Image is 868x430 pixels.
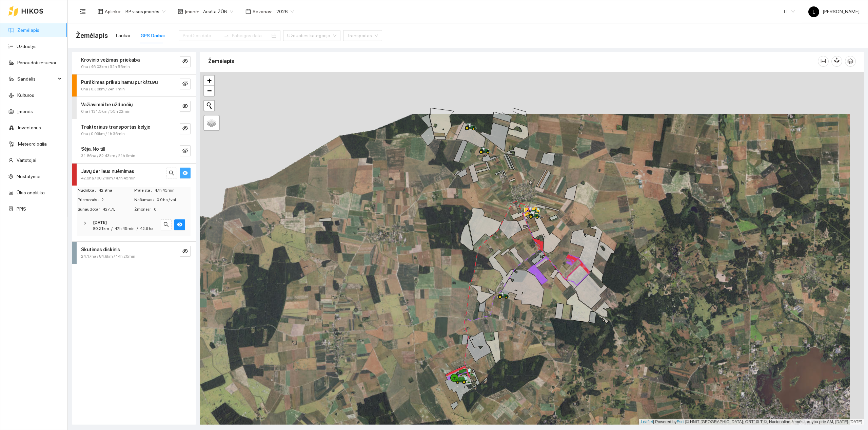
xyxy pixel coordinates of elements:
button: menu-fold [76,5,90,18]
span: 0ha / 0.09km / 1h 36min [81,131,125,137]
button: eye-invisible [180,145,191,156]
button: Initiate a new search [204,101,214,111]
div: Javų derliaus nuėmimas42.9ha / 80.21km / 47h 45minsearcheye [72,164,196,186]
span: | [685,420,686,424]
button: eye-invisible [180,246,191,257]
span: 0.9 ha / val. [157,197,190,203]
span: right [83,221,87,225]
span: Nudirbta [78,187,99,194]
span: to [224,33,229,38]
a: Panaudoti resursai [17,60,56,65]
button: eye-invisible [180,56,191,67]
a: Kultūros [17,92,34,98]
span: swap-right [224,33,229,38]
span: [PERSON_NAME] [808,9,860,14]
strong: Sėja. No till [81,146,105,152]
span: eye-invisible [182,249,188,255]
span: Įmonė : [185,8,199,15]
a: Įmonės [17,109,33,114]
a: Inventorius [18,125,41,130]
span: 80.21km [93,226,109,231]
span: Praleista [134,187,155,194]
button: eye-invisible [180,79,191,89]
div: Skutimas diskinis24.17ha / 84.8km / 14h 20mineye-invisible [72,242,196,264]
span: 42.9 ha [140,226,154,231]
span: eye [182,170,188,177]
span: Arsėta ŽŪB [203,6,233,17]
button: search [161,219,172,230]
strong: [DATE] [93,220,107,225]
span: 0ha / 131.5km / 55h 22min [81,108,131,115]
div: | Powered by © HNIT-[GEOGRAPHIC_DATA]; ORT10LT ©, Nacionalinė žemės tarnyba prie AM, [DATE]-[DATE] [639,419,864,425]
div: Sėja. No till31.86ha / 82.43km / 21h 9mineye-invisible [72,141,196,163]
span: L [813,6,815,17]
span: eye-invisible [182,103,188,110]
a: PPIS [17,206,26,212]
span: 42.9ha / 80.21km / 47h 45min [81,175,136,181]
span: layout [98,9,103,14]
span: eye-invisible [182,59,188,65]
div: Žemėlapis [208,51,818,71]
a: Užduotys [17,44,37,49]
span: Sandėlis [17,72,56,86]
div: Krovinio vežimas priekaba0ha / 46.03km / 32h 56mineye-invisible [72,52,196,74]
a: Ūkio analitika [17,190,45,195]
div: Važiavimai be užduočių0ha / 131.5km / 55h 22mineye-invisible [72,97,196,119]
div: Traktoriaus transportas kelyje0ha / 0.09km / 1h 36mineye-invisible [72,119,196,141]
span: calendar [245,9,251,14]
a: Leaflet [641,420,653,424]
input: Pabaigos data [232,32,270,39]
button: column-width [818,56,829,67]
span: 0 [154,206,190,213]
a: Esri [677,420,684,424]
button: eye-invisible [180,123,191,134]
span: menu-fold [80,8,86,15]
span: shop [178,9,183,14]
span: search [169,170,174,177]
span: − [207,86,212,95]
strong: Javų derliaus nuėmimas [81,169,134,174]
a: Nustatymai [17,174,40,179]
span: Priemonės [78,197,101,203]
span: + [207,76,212,85]
button: eye [180,168,191,178]
div: [DATE]80.21km/47h 45min/42.9 hasearcheye [77,215,191,236]
a: Zoom out [204,86,214,96]
span: column-width [818,59,828,64]
span: 2 [101,197,134,203]
strong: Krovinio vežimas priekaba [81,57,140,63]
button: eye [174,219,185,230]
span: BP visos įmonės [125,6,165,17]
span: eye-invisible [182,126,188,132]
div: GPS Darbai [141,32,165,39]
span: Našumas [134,197,157,203]
strong: Traktoriaus transportas kelyje [81,124,150,130]
span: 0ha / 0.38km / 24h 1min [81,86,125,92]
span: eye-invisible [182,81,188,87]
a: Meteorologija [18,141,47,147]
span: eye [177,222,182,228]
a: Žemėlapis [17,27,39,33]
div: Purškimas prikabinamu purkštuvu0ha / 0.38km / 24h 1mineye-invisible [72,74,196,96]
span: Žemėlapis [76,30,108,41]
span: / [111,226,113,231]
span: / [137,226,138,231]
span: 47h 45min [155,187,190,194]
span: 0ha / 46.03km / 32h 56min [81,64,130,70]
strong: Skutimas diskinis [81,247,120,252]
span: 31.86ha / 82.43km / 21h 9min [81,153,135,159]
span: Aplinka : [105,8,121,15]
a: Zoom in [204,76,214,86]
button: search [166,168,177,178]
span: eye-invisible [182,148,188,154]
span: search [163,222,169,228]
div: Laukai [116,32,130,39]
span: 24.17ha / 84.8km / 14h 20min [81,253,135,260]
span: 42.9 ha [99,187,134,194]
input: Pradžios data [183,32,221,39]
a: Layers [204,115,219,130]
span: 2026 [276,6,294,17]
span: LT [784,6,795,17]
button: eye-invisible [180,101,191,112]
span: Sunaudota [78,206,103,213]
